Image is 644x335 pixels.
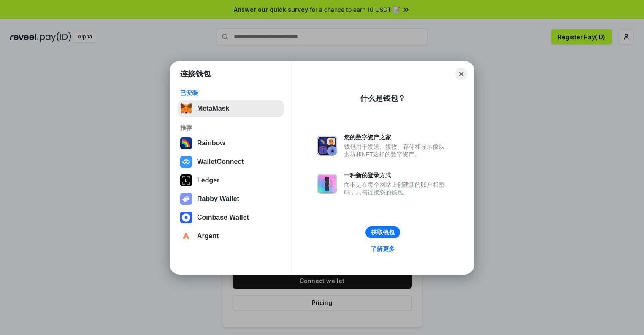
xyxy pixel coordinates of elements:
button: MetaMask [178,100,284,117]
div: 您的数字资产之家 [344,133,449,141]
button: Ledger [178,172,284,189]
div: 而不是在每个网站上创建新的账户和密码，只需连接您的钱包。 [344,181,449,196]
img: svg+xml,%3Csvg%20width%3D%22120%22%20height%3D%22120%22%20viewBox%3D%220%200%20120%20120%22%20fil... [180,137,192,149]
a: 了解更多 [366,243,400,254]
img: svg+xml,%3Csvg%20xmlns%3D%22http%3A%2F%2Fwww.w3.org%2F2000%2Fsvg%22%20fill%3D%22none%22%20viewBox... [317,136,337,156]
button: Close [455,68,467,80]
div: 什么是钱包？ [360,93,406,103]
img: svg+xml,%3Csvg%20xmlns%3D%22http%3A%2F%2Fwww.w3.org%2F2000%2Fsvg%22%20width%3D%2228%22%20height%3... [180,174,192,186]
div: 推荐 [180,124,281,131]
h1: 连接钱包 [180,69,211,79]
div: Rainbow [197,139,225,147]
div: 一种新的登录方式 [344,172,449,179]
div: 已安装 [180,89,281,97]
div: Rabby Wallet [197,195,239,203]
div: 了解更多 [371,245,395,253]
img: svg+xml,%3Csvg%20width%3D%2228%22%20height%3D%2228%22%20viewBox%3D%220%200%2028%2028%22%20fill%3D... [180,212,192,223]
button: Coinbase Wallet [178,209,284,226]
img: svg+xml,%3Csvg%20width%3D%2228%22%20height%3D%2228%22%20viewBox%3D%220%200%2028%2028%22%20fill%3D... [180,156,192,168]
div: MetaMask [197,105,229,112]
div: Ledger [197,177,219,184]
img: svg+xml,%3Csvg%20fill%3D%22none%22%20height%3D%2233%22%20viewBox%3D%220%200%2035%2033%22%20width%... [180,103,192,114]
div: WalletConnect [197,158,244,166]
button: Argent [178,228,284,245]
img: svg+xml,%3Csvg%20xmlns%3D%22http%3A%2F%2Fwww.w3.org%2F2000%2Fsvg%22%20fill%3D%22none%22%20viewBox... [180,193,192,205]
button: WalletConnect [178,153,284,170]
button: 获取钱包 [365,226,400,238]
img: svg+xml,%3Csvg%20xmlns%3D%22http%3A%2F%2Fwww.w3.org%2F2000%2Fsvg%22%20fill%3D%22none%22%20viewBox... [317,174,337,194]
div: Coinbase Wallet [197,214,249,221]
button: Rainbow [178,135,284,152]
div: 获取钱包 [371,229,395,236]
div: 钱包用于发送、接收、存储和显示像以太坊和NFT这样的数字资产。 [344,143,449,158]
div: Argent [197,232,219,240]
button: Rabby Wallet [178,191,284,207]
img: svg+xml,%3Csvg%20width%3D%2228%22%20height%3D%2228%22%20viewBox%3D%220%200%2028%2028%22%20fill%3D... [180,230,192,242]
